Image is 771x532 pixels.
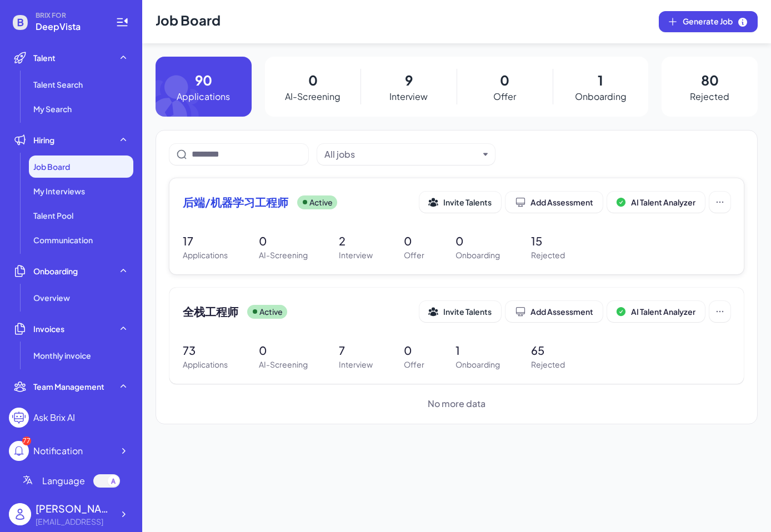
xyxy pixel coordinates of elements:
[259,306,283,318] p: Active
[404,249,424,261] p: Offer
[455,342,500,359] p: 1
[607,192,705,213] button: AI Talent Analyzer
[505,301,603,322] button: Add Assessment
[683,16,748,28] span: Generate Job
[500,70,509,90] p: 0
[33,134,54,145] span: Hiring
[690,90,729,103] p: Rejected
[33,381,104,392] span: Team Management
[404,359,424,370] p: Offer
[493,90,516,103] p: Offer
[428,397,485,410] span: No more data
[631,307,695,317] span: AI Talent Analyzer
[701,70,719,90] p: 80
[531,249,565,261] p: Rejected
[531,342,565,359] p: 65
[443,307,492,317] span: Invite Talents
[405,70,413,90] p: 9
[33,265,78,277] span: Onboarding
[259,359,308,370] p: AI-Screening
[36,20,102,33] span: DeepVista
[339,249,373,261] p: Interview
[42,474,85,488] span: Language
[183,194,288,210] span: 后端/机器学习工程师
[308,70,318,90] p: 0
[531,359,565,370] p: Rejected
[324,148,355,161] div: All jobs
[659,11,758,32] button: Generate Job
[259,233,308,249] p: 0
[419,301,501,322] button: Invite Talents
[339,342,373,359] p: 7
[455,359,500,370] p: Onboarding
[33,185,85,197] span: My Interviews
[33,52,56,63] span: Talent
[183,359,228,370] p: Applications
[404,233,424,249] p: 0
[443,197,492,207] span: Invite Talents
[259,342,308,359] p: 0
[183,342,228,359] p: 73
[339,233,373,249] p: 2
[515,197,593,208] div: Add Assessment
[404,342,424,359] p: 0
[33,323,64,334] span: Invoices
[33,350,91,361] span: Monthly invoice
[309,197,333,208] p: Active
[33,411,75,424] div: Ask Brix AI
[259,249,308,261] p: AI-Screening
[575,90,627,103] p: Onboarding
[598,70,603,90] p: 1
[33,210,73,221] span: Talent Pool
[607,301,705,322] button: AI Talent Analyzer
[36,516,113,528] div: jingconan@deepvista.ai
[531,233,565,249] p: 15
[389,90,428,103] p: Interview
[339,359,373,370] p: Interview
[455,233,500,249] p: 0
[285,90,341,103] p: AI-Screening
[33,444,83,458] div: Notification
[33,103,72,114] span: My Search
[36,501,113,516] div: Jing Conan Wang
[9,503,31,525] img: user_logo.png
[183,304,238,319] span: 全栈工程师
[22,436,31,445] div: 77
[33,79,83,90] span: Talent Search
[631,197,695,207] span: AI Talent Analyzer
[33,234,93,245] span: Communication
[36,11,102,20] span: BRIX FOR
[183,249,228,261] p: Applications
[505,192,603,213] button: Add Assessment
[33,292,70,303] span: Overview
[419,192,501,213] button: Invite Talents
[515,306,593,317] div: Add Assessment
[324,148,479,161] button: All jobs
[455,249,500,261] p: Onboarding
[33,161,70,172] span: Job Board
[183,233,228,249] p: 17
